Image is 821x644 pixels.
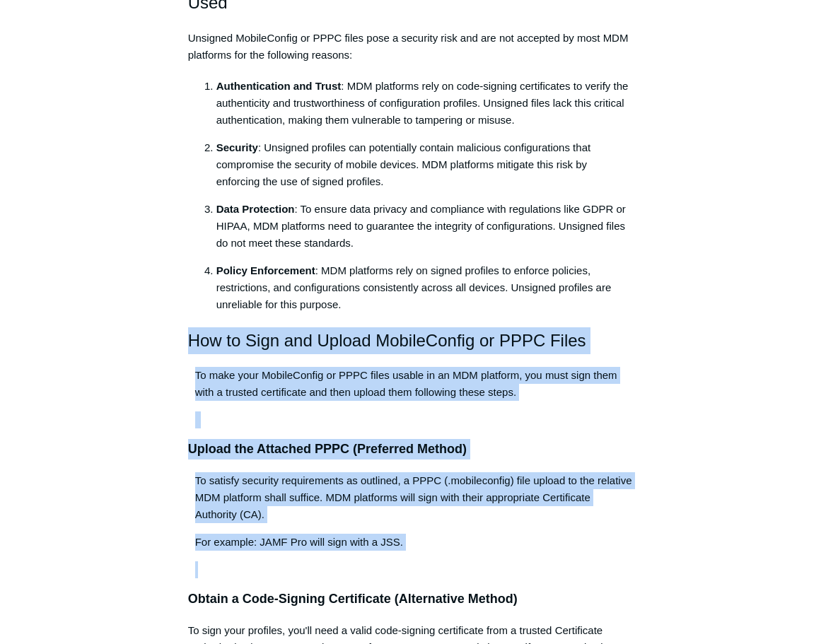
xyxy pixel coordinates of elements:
strong: Security [216,141,258,153]
p: For example: JAMF Pro will sign with a JSS. [188,534,634,551]
p: : MDM platforms rely on code-signing certificates to verify the authenticity and trustworthiness ... [216,78,634,129]
p: : MDM platforms rely on signed profiles to enforce policies, restrictions, and configurations con... [216,262,634,313]
span: How to Sign and Upload MobileConfig or PPPC Files [188,331,586,350]
strong: Data Protection [216,203,295,215]
p: : To ensure data privacy and compliance with regulations like GDPR or HIPAA, MDM platforms need t... [216,201,634,252]
strong: Authentication and Trust [216,80,342,92]
strong: Policy Enforcement [216,264,315,276]
p: : Unsigned profiles can potentially contain malicious configurations that compromise the security... [216,139,634,190]
h3: Upload the Attached PPPC (Preferred Method) [188,439,634,459]
p: Unsigned MobileConfig or PPPC files pose a security risk and are not accepted by most MDM platfor... [188,30,634,64]
p: To satisfy security requirements as outlined, a PPPC (.mobileconfig) file upload to the relative ... [188,472,634,523]
p: To make your MobileConfig or PPPC files usable in an MDM platform, you must sign them with a trus... [188,367,634,401]
h3: Obtain a Code-Signing Certificate (Alternative Method) [188,589,634,609]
